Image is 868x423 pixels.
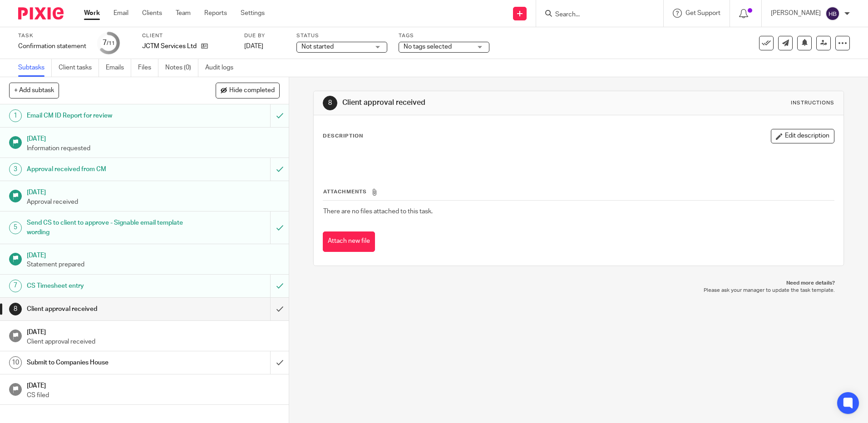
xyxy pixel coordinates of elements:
[27,379,280,390] h1: [DATE]
[27,109,183,123] h1: Email CM ID Report for review
[27,162,183,176] h1: Approval received from CM
[301,44,334,50] span: Not started
[59,59,99,77] a: Client tasks
[27,279,183,293] h1: CS Timesheet entry
[9,83,59,98] button: + Add subtask
[241,9,265,18] a: Settings
[18,59,52,77] a: Subtasks
[9,221,22,234] div: 5
[322,280,834,287] p: Need more details?
[142,42,197,51] p: JCTM Services Ltd
[323,231,375,252] button: Attach new file
[113,9,128,18] a: Email
[399,32,489,39] label: Tags
[27,197,280,207] p: Approval received
[27,325,280,337] h1: [DATE]
[84,9,100,18] a: Work
[323,96,337,110] div: 8
[18,7,64,20] img: Pixie
[9,280,22,292] div: 7
[27,260,280,269] p: Statement prepared
[18,42,86,51] div: Confirmation statement
[296,32,387,39] label: Status
[686,10,720,16] span: Get Support
[27,216,183,239] h1: Send CS to client to approve - Signable email template wording
[244,43,263,49] span: [DATE]
[323,208,433,215] span: There are no files attached to this task.
[323,133,363,140] p: Description
[205,59,240,77] a: Audit logs
[103,38,115,48] div: 7
[554,11,636,19] input: Search
[142,32,233,39] label: Client
[27,132,280,143] h1: [DATE]
[27,302,183,316] h1: Client approval received
[771,129,834,143] button: Edit description
[322,287,834,294] p: Please ask your manager to update the task template.
[27,249,280,260] h1: [DATE]
[323,189,367,194] span: Attachments
[9,356,22,369] div: 10
[176,9,191,18] a: Team
[27,144,280,153] p: Information requested
[9,303,22,315] div: 8
[9,163,22,176] div: 3
[229,87,275,94] span: Hide completed
[27,391,280,400] p: CS filed
[18,32,86,39] label: Task
[107,41,115,46] small: /11
[27,337,280,346] p: Client approval received
[9,109,22,122] div: 1
[342,98,598,108] h1: Client approval received
[825,6,840,21] img: svg%3E
[27,186,280,197] h1: [DATE]
[216,83,280,98] button: Hide completed
[142,9,162,18] a: Clients
[165,59,198,77] a: Notes (0)
[404,44,452,50] span: No tags selected
[771,9,821,18] p: [PERSON_NAME]
[27,356,183,369] h1: Submit to Companies House
[244,32,285,39] label: Due by
[138,59,158,77] a: Files
[204,9,227,18] a: Reports
[791,99,834,107] div: Instructions
[106,59,131,77] a: Emails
